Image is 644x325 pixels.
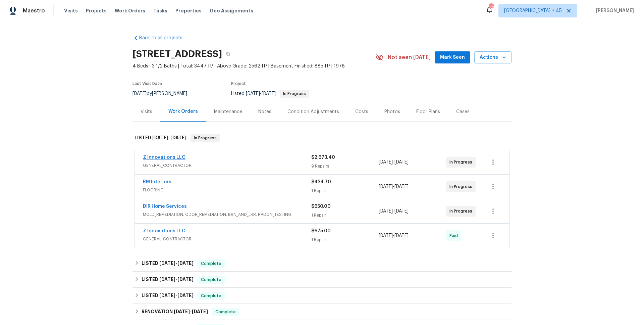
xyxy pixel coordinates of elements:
div: LISTED [DATE]-[DATE]In Progress [132,127,512,149]
button: Copy Address [222,48,234,60]
button: Mark Seen [435,51,470,64]
span: Work Orders [115,7,145,14]
div: RENOVATION [DATE]-[DATE]Complete [132,304,512,320]
div: LISTED [DATE]-[DATE]Complete [132,256,512,272]
span: Tasks [153,8,167,13]
a: RM Interiors [143,180,171,184]
h6: LISTED [142,276,194,284]
span: Complete [198,292,224,299]
div: by [PERSON_NAME] [132,90,195,98]
span: Mark Seen [440,53,465,62]
span: - [159,277,194,282]
span: [DATE] [152,135,168,140]
div: Visits [141,108,152,115]
h2: [STREET_ADDRESS] [132,51,222,57]
span: Geo Assignments [210,7,253,14]
span: [DATE] [170,135,186,140]
span: [DATE] [394,184,409,189]
div: 9 Repairs [311,163,379,170]
a: DIR Home Services [143,204,187,209]
span: [DATE] [132,91,147,96]
h6: LISTED [142,260,194,268]
span: $675.00 [311,229,331,233]
span: - [246,91,276,96]
div: Work Orders [168,108,198,115]
div: Cases [456,108,470,115]
div: 1 Repair [311,187,379,194]
span: Last Visit Date [132,82,162,86]
a: Z Innovations LLC [143,155,185,160]
span: Not seen [DATE] [388,54,431,61]
span: [GEOGRAPHIC_DATA] + 45 [504,7,562,14]
div: LISTED [DATE]-[DATE]Complete [132,272,512,288]
span: In Progress [449,159,475,166]
span: - [174,309,208,314]
span: $434.70 [311,180,331,184]
span: In Progress [449,208,475,215]
span: [DATE] [159,277,175,282]
span: In Progress [449,183,475,190]
div: 1 Repair [311,236,379,243]
span: - [159,261,194,266]
span: [DATE] [177,277,194,282]
div: 1 Repair [311,212,379,219]
span: [DATE] [192,309,208,314]
span: 4 Beds | 3 1/2 Baths | Total: 3447 ft² | Above Grade: 2562 ft² | Basement Finished: 885 ft² | 1978 [132,63,376,69]
span: - [379,208,409,215]
span: Paid [449,232,461,239]
span: FLOORING [143,187,311,193]
span: In Progress [280,92,309,96]
span: [DATE] [159,293,175,298]
span: [DATE] [379,184,393,189]
span: - [159,293,194,298]
a: Back to all projects [132,35,197,41]
span: Listed [231,91,309,96]
span: [DATE] [177,261,194,266]
span: - [379,159,409,166]
span: GENERAL_CONTRACTOR [143,236,311,242]
h6: LISTED [142,292,194,300]
div: Notes [258,108,271,115]
div: 722 [489,4,493,11]
span: Complete [198,260,224,267]
span: [DATE] [174,309,190,314]
span: $2,673.40 [311,155,335,160]
button: Actions [474,51,512,64]
a: Z Innovations LLC [143,229,185,233]
div: Maintenance [214,108,242,115]
span: [DATE] [379,233,393,238]
span: Complete [213,309,238,315]
span: - [379,232,409,239]
span: [DATE] [379,160,393,165]
span: - [379,183,409,190]
span: [DATE] [246,91,260,96]
span: [DATE] [394,209,409,214]
span: Project [231,82,246,86]
span: $650.00 [311,204,331,209]
span: Properties [175,7,202,14]
span: [PERSON_NAME] [593,7,634,14]
span: GENERAL_CONTRACTOR [143,162,311,169]
div: Photos [384,108,400,115]
div: Condition Adjustments [287,108,339,115]
span: Maestro [23,7,45,14]
span: MOLD_REMEDIATION, ODOR_REMEDIATION, BRN_AND_LRR, RADON_TESTING [143,211,311,218]
h6: LISTED [135,134,186,142]
span: Actions [480,53,506,62]
div: Costs [355,108,368,115]
span: Projects [86,7,107,14]
span: Visits [64,7,78,14]
span: - [152,135,186,140]
span: [DATE] [379,209,393,214]
span: [DATE] [262,91,276,96]
span: [DATE] [159,261,175,266]
span: [DATE] [177,293,194,298]
div: Floor Plans [416,108,440,115]
span: [DATE] [394,233,409,238]
span: In Progress [191,135,219,141]
span: Complete [198,276,224,283]
h6: RENOVATION [142,308,208,316]
div: LISTED [DATE]-[DATE]Complete [132,288,512,304]
span: [DATE] [394,160,409,165]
